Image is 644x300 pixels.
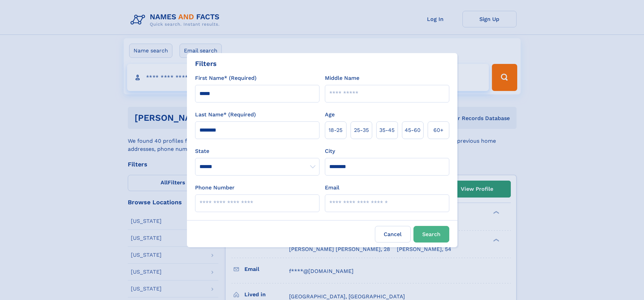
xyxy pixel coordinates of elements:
[433,126,444,134] span: 60+
[325,74,359,82] label: Middle Name
[195,147,319,155] label: State
[405,126,421,134] span: 45‑60
[325,111,335,119] label: Age
[195,59,217,69] div: Filters
[354,126,369,134] span: 25‑35
[325,147,335,155] label: City
[329,126,342,134] span: 18‑25
[325,184,339,192] label: Email
[195,111,256,119] label: Last Name* (Required)
[413,226,449,243] button: Search
[379,126,395,134] span: 35‑45
[195,74,257,82] label: First Name* (Required)
[195,184,235,192] label: Phone Number
[375,226,411,243] label: Cancel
